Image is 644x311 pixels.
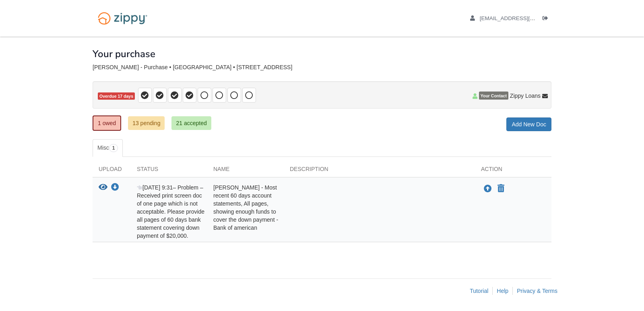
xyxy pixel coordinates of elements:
[93,49,155,59] h1: Your purchase
[131,165,207,177] div: Status
[93,139,123,157] a: Misc
[109,144,118,152] span: 1
[99,183,107,192] button: View Iris Rosario Melendez - Most recent 60 days account statements, All pages, showing enough fu...
[93,165,131,177] div: Upload
[470,15,617,23] a: edit profile
[480,15,617,21] span: iris.rosario@ocps.net
[207,165,284,177] div: Name
[479,92,508,100] span: Your Contact
[497,184,505,194] button: Declare Iris Rosario Melendez - Most recent 60 days account statements, All pages, showing enough...
[93,64,551,71] div: [PERSON_NAME] - Purchase • [GEOGRAPHIC_DATA] • [STREET_ADDRESS]
[171,116,211,130] a: 21 accepted
[98,93,135,100] span: Overdue 17 days
[475,165,551,177] div: Action
[128,116,165,130] a: 13 pending
[506,117,551,131] a: Add New Doc
[213,184,278,231] span: [PERSON_NAME] - Most recent 60 days account statements, All pages, showing enough funds to cover ...
[543,15,551,23] a: Log out
[93,115,121,131] a: 1 owed
[517,288,557,294] a: Privacy & Terms
[470,288,488,294] a: Tutorial
[510,92,541,100] span: Zippy Loans
[497,288,508,294] a: Help
[131,183,207,240] div: – Problem – Received print screen doc of one page which is not acceptable. Please provide all pag...
[284,165,475,177] div: Description
[137,184,173,191] span: [DATE] 9:31
[93,8,153,29] img: Logo
[111,185,119,191] a: Download Iris Rosario Melendez - Most recent 60 days account statements, All pages, showing enoug...
[483,183,493,194] button: Upload Iris Rosario Melendez - Most recent 60 days account statements, All pages, showing enough ...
